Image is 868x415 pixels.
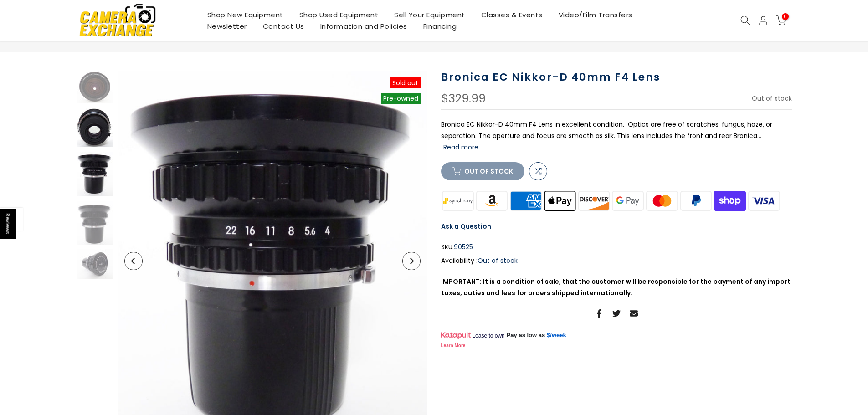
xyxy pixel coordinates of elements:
img: american express [509,190,543,212]
button: Next [402,252,421,270]
img: paypal [679,190,713,212]
img: master [645,190,679,212]
span: 0 [782,13,789,20]
a: Information and Policies [312,20,415,32]
img: google pay [611,190,645,212]
a: Financing [415,20,465,32]
img: amazon payments [475,190,509,212]
h1: Bronica EC Nikkor-D 40mm F4 Lens [441,71,792,84]
a: $/week [547,331,566,339]
img: shopify pay [713,190,747,212]
img: Bronica EC Nikkor-D 40mm F4 Lens Medium Format Equipment - Medium Format Lenses - Bronica S2 Moun... [77,201,113,244]
img: discover [577,190,611,212]
img: synchrony [441,190,475,212]
div: $329.99 [441,93,486,105]
a: Video/Film Transfers [550,9,640,20]
a: Ask a Question [441,222,491,231]
a: Sell Your Equipment [386,9,473,20]
a: Share on Email [630,308,638,319]
a: Shop Used Equipment [291,9,386,20]
strong: IMPORTANT: It is a condition of sale, that the customer will be responsible for the payment of an... [441,277,791,297]
img: apple pay [543,190,577,212]
a: Share on Twitter [612,308,621,319]
a: Newsletter [199,20,255,32]
span: Lease to own [472,332,504,339]
button: Previous [124,252,143,270]
img: Bronica EC Nikkor-D 40mm F4 Lens Medium Format Equipment - Medium Format Lenses - Bronica S2 Moun... [77,71,113,103]
div: SKU: [441,241,792,253]
a: Contact Us [255,20,312,32]
img: Bronica EC Nikkor-D 40mm F4 Lens Medium Format Equipment - Medium Format Lenses - Bronica S2 Moun... [77,249,113,279]
span: Pay as low as [507,331,545,339]
a: Share on Facebook [595,308,603,319]
a: 0 [776,15,786,26]
a: Classes & Events [473,9,550,20]
span: Out of stock [752,94,792,103]
div: Availability : [441,255,792,266]
a: Shop New Equipment [199,9,291,20]
a: Learn More [441,343,466,348]
img: visa [747,190,781,212]
span: Out of stock [478,256,518,265]
span: 90525 [454,241,473,253]
img: Bronica EC Nikkor-D 40mm F4 Lens Medium Format Equipment - Medium Format Lenses - Bronica S2 Moun... [77,152,113,196]
button: Read more [443,143,478,151]
img: Bronica EC Nikkor-D 40mm F4 Lens Medium Format Equipment - Medium Format Lenses - Bronica S2 Moun... [77,108,113,147]
p: Bronica EC Nikkor-D 40mm F4 Lens in excellent condition. Optics are free of scratches, fungus, ha... [441,119,792,154]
